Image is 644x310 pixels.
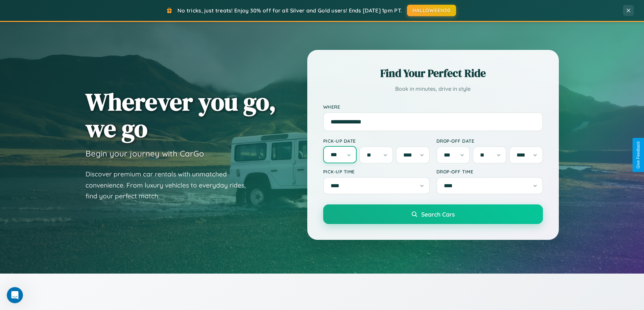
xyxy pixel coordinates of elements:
button: Search Cars [323,204,543,224]
p: Discover premium car rentals with unmatched convenience. From luxury vehicles to everyday rides, ... [86,169,255,202]
iframe: Intercom live chat [7,287,23,303]
label: Where [323,104,543,110]
h3: Begin your journey with CarGo [86,148,204,159]
button: HALLOWEEN30 [407,5,456,16]
label: Drop-off Time [436,169,543,174]
p: Book in minutes, drive in style [323,84,543,94]
span: No tricks, just treats! Enjoy 30% off for all Silver and Gold users! Ends [DATE] 1pm PT. [177,7,402,14]
h2: Find Your Perfect Ride [323,66,543,81]
h1: Wherever you go, we go [86,88,276,142]
span: Search Cars [421,210,455,218]
label: Pick-up Time [323,169,430,174]
div: Give Feedback [636,141,641,169]
label: Pick-up Date [323,138,430,144]
label: Drop-off Date [436,138,543,144]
